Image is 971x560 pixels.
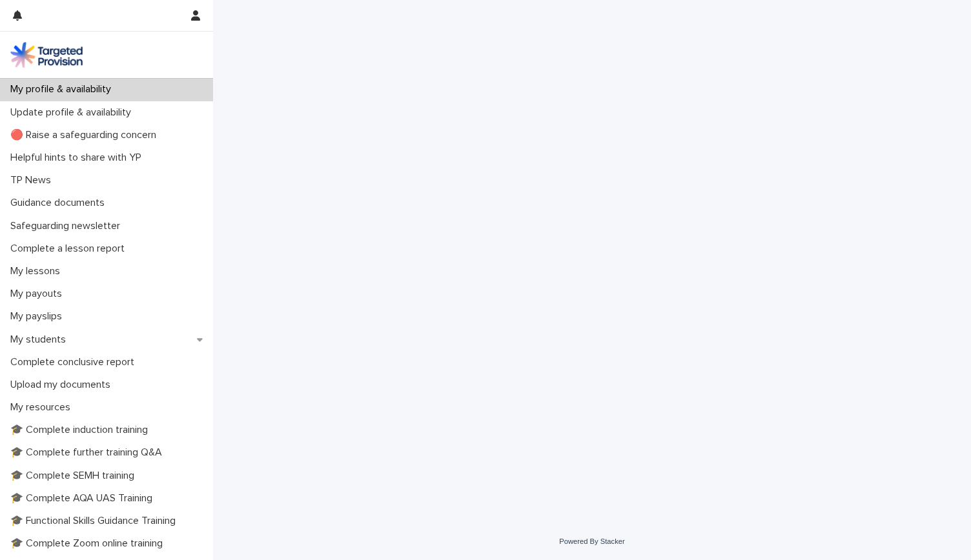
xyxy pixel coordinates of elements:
a: Powered By Stacker [559,537,624,545]
p: 🎓 Complete induction training [5,424,158,436]
p: Complete conclusive report [5,356,145,368]
img: M5nRWzHhSzIhMunXDL62 [10,42,83,68]
p: 🎓 Complete Zoom online training [5,537,173,550]
p: My payslips [5,310,72,323]
p: 🎓 Complete SEMH training [5,470,145,482]
p: My resources [5,401,81,414]
p: Update profile & availability [5,106,141,119]
p: Guidance documents [5,197,115,209]
p: Helpful hints to share with YP [5,152,152,164]
p: My payouts [5,288,72,300]
p: 🎓 Functional Skills Guidance Training [5,515,186,527]
p: My profile & availability [5,83,121,95]
p: TP News [5,174,61,186]
p: Complete a lesson report [5,243,135,255]
p: Upload my documents [5,379,121,391]
p: 🔴 Raise a safeguarding concern [5,129,167,141]
p: 🎓 Complete AQA UAS Training [5,492,163,505]
p: My lessons [5,265,70,277]
p: My students [5,334,76,346]
p: 🎓 Complete further training Q&A [5,446,172,459]
p: Safeguarding newsletter [5,220,130,232]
